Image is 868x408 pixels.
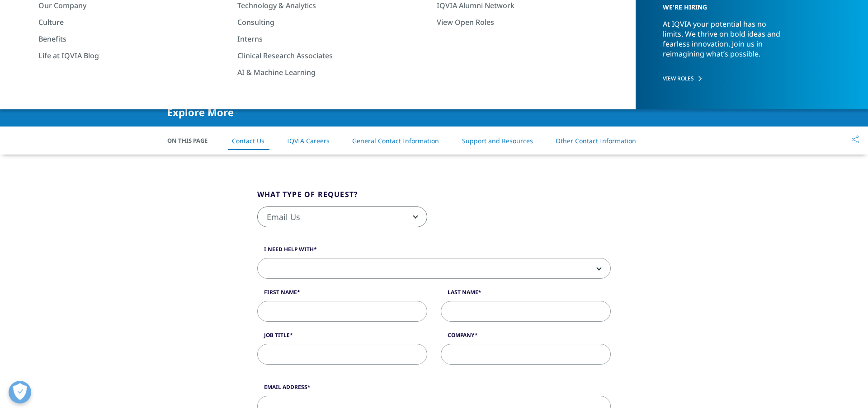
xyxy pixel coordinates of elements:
a: Support and Resources [462,136,533,145]
a: Life at IQVIA Blog [38,51,221,61]
label: I need help with [257,245,611,258]
a: Benefits [38,34,221,44]
a: Other Contact Information [556,136,636,145]
button: Open Preferences [9,381,31,403]
a: AI & Machine Learning [237,67,420,77]
label: Last Name [441,288,611,301]
label: Company [441,331,611,344]
a: Culture [38,17,221,27]
a: General Contact Information [352,136,439,145]
span: Email Us [257,206,427,227]
a: View Open Roles [437,17,619,27]
a: IQVIA Careers [287,136,330,145]
a: Consulting [237,17,420,27]
a: Contact Us [232,136,264,145]
span: Email Us [258,207,427,228]
a: Clinical Research Associates [237,51,420,61]
p: At IQVIA your potential has no limits. We thrive on bold ideas and fearless innovation. Join us i... [663,19,788,67]
label: First Name [257,288,427,301]
a: Technology & Analytics [237,0,420,10]
span: Explore More [167,107,234,117]
a: VIEW ROLES [663,75,833,82]
a: Our Company [38,0,221,10]
span: On This Page [167,136,217,145]
label: Job Title [257,331,427,344]
legend: What type of request? [257,189,358,206]
a: IQVIA Alumni Network [437,0,619,10]
label: Email Address [257,383,611,396]
a: Interns [237,34,420,44]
